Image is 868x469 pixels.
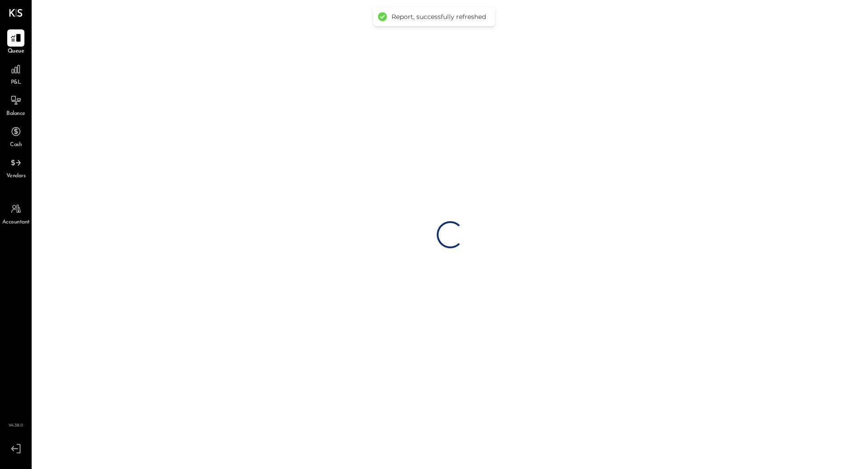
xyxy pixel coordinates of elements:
[0,154,31,180] a: Vendors
[392,13,486,21] div: Report, successfully refreshed
[11,79,21,87] span: P&L
[0,200,31,227] a: Accountant
[0,123,31,149] a: Cash
[2,218,30,227] span: Accountant
[6,172,26,180] span: Vendors
[6,110,25,118] span: Balance
[0,92,31,118] a: Balance
[0,61,31,87] a: P&L
[10,141,22,149] span: Cash
[0,29,31,56] a: Queue
[8,47,24,56] span: Queue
